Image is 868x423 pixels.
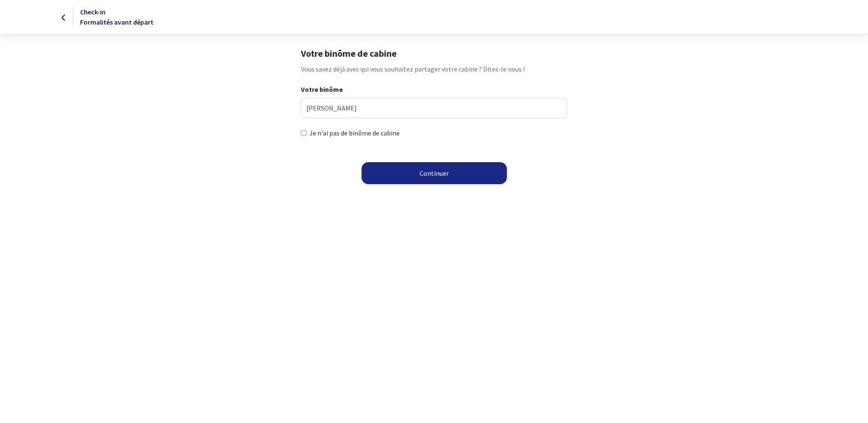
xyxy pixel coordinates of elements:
[309,128,400,138] label: Je n'ai pas de binôme de cabine
[301,85,343,94] strong: Votre binôme
[362,162,507,184] button: Continuer
[301,98,567,118] input: Indiquez votre binôme
[301,48,567,59] h1: Votre binôme de cabine
[80,8,153,26] span: Check-in Formalités avant départ
[301,64,567,74] p: Vous savez déjà avec qui vous souhaitez partager votre cabine ? Dites-le nous !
